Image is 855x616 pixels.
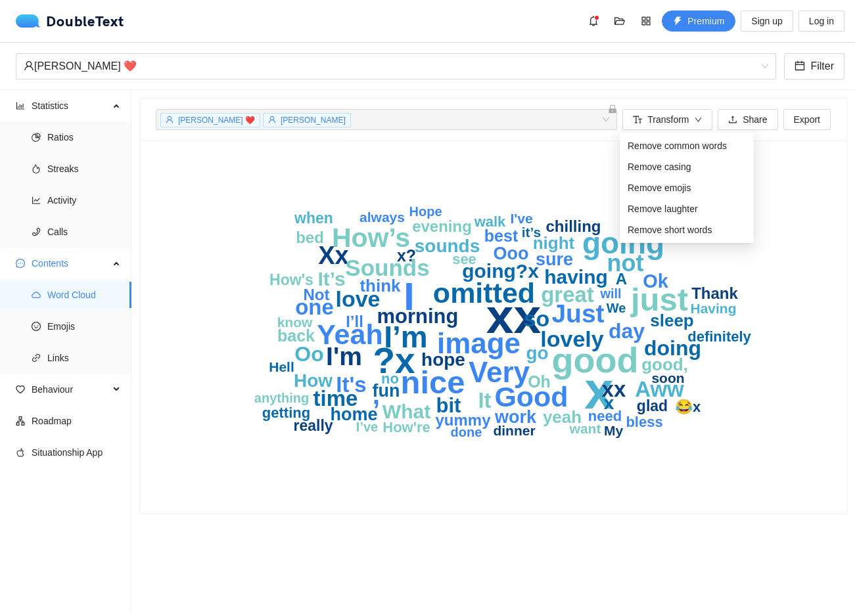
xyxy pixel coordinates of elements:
[318,242,348,269] text: Xx
[47,345,121,371] span: Links
[628,160,691,174] span: Remove casing
[582,226,664,260] text: going
[16,14,124,28] div: DoubleText
[400,364,465,400] text: nice
[382,401,430,422] text: What
[384,320,427,354] text: I’m
[628,181,691,195] span: Remove emojis
[373,380,380,410] text: ,
[294,209,333,227] text: when
[452,251,476,267] text: see
[588,408,622,424] text: need
[478,388,491,412] text: It
[32,250,109,276] span: Contents
[47,282,121,308] span: Word Cloud
[47,156,121,182] span: Streaks
[544,266,608,288] text: having
[810,58,834,74] span: Filter
[462,260,539,282] text: going?x
[675,398,701,416] text: 😂x
[628,139,727,153] span: Remove common words
[691,284,738,302] text: Thank
[651,370,684,385] text: soon
[336,372,366,397] text: It's
[718,109,777,130] button: uploadShare
[647,112,689,127] span: Transform
[32,290,41,299] span: cloud
[16,448,25,457] span: apple
[690,301,736,316] text: Having
[546,217,601,235] text: chilling
[16,385,25,394] span: heart
[32,353,41,363] span: link
[32,164,41,173] span: fire
[543,407,582,427] text: yeah
[16,416,25,426] span: apartment
[415,236,480,256] text: sounds
[662,11,735,32] button: thunderboltPremium
[798,11,844,32] button: Log in
[486,288,542,343] text: xx
[373,340,415,381] text: ?x
[269,271,313,288] text: How's
[16,14,124,28] a: logoDoubleText
[293,417,333,434] text: really
[743,112,767,127] span: Share
[469,356,530,388] text: Very
[584,16,603,26] span: bell
[741,11,793,32] button: Sign up
[794,112,820,127] span: Export
[616,270,627,288] text: A
[641,355,688,374] text: good,
[541,282,594,307] text: great
[24,60,34,71] span: user
[551,299,604,328] text: Just
[32,227,41,236] span: phone
[317,319,382,350] text: Yeah
[436,394,461,417] text: bit
[24,54,756,79] div: [PERSON_NAME] ❤️
[277,315,313,330] text: know
[484,227,519,245] text: best
[304,286,330,303] text: Not
[268,116,276,123] span: user
[637,397,668,414] text: glad
[294,342,323,366] text: Oo
[607,301,626,315] text: We
[254,391,309,405] text: anything
[540,326,603,351] text: lovely
[32,376,109,403] span: Behaviour
[609,319,645,343] text: day
[728,115,737,125] span: upload
[32,93,109,119] span: Statistics
[382,419,430,435] text: How're
[262,405,310,421] text: getting
[751,14,782,28] span: Sign up
[643,271,669,292] text: Ok
[494,407,537,427] text: work
[695,116,703,125] span: down
[626,414,662,430] text: bless
[604,393,619,413] text: x ‎
[359,276,401,296] text: think
[359,209,405,225] text: always
[409,204,442,219] text: Hope
[32,133,41,142] span: pie-chart
[569,421,601,436] text: want
[783,109,831,130] button: Export
[474,213,506,230] text: walk
[630,282,688,317] text: just
[526,343,548,363] text: go
[404,275,414,319] text: I
[412,217,472,235] text: evening
[47,219,121,245] span: Calls
[533,233,575,253] text: night
[32,322,41,331] span: smile
[628,202,698,216] span: Remove laughter
[421,349,465,370] text: hope
[784,53,844,79] button: calendarFilter
[373,381,400,401] text: fun
[622,109,712,130] button: font-sizeTransformdown
[599,286,621,301] text: will
[435,411,491,429] text: yummy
